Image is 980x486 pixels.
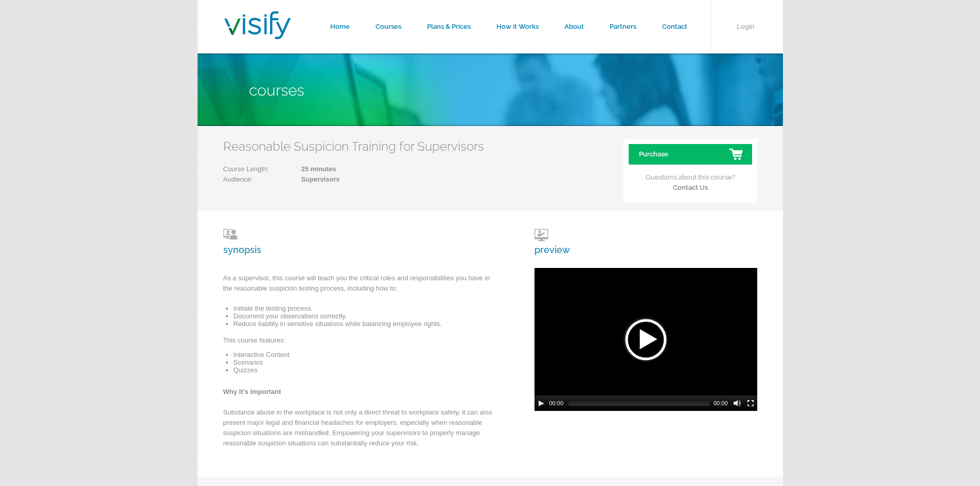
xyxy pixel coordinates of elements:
li: Document your observations correctly. [234,312,501,320]
button: Mute Toggle [733,399,741,407]
li: Reduce liability in sensitive situations while balancing employee rights. [234,320,501,328]
p: Questions about this course? [629,165,752,193]
h3: synopsis [223,229,501,255]
a: Visify Training [224,27,291,42]
li: Interactive Content [234,351,501,358]
li: Quizzes [234,366,501,374]
li: Scenarios [234,358,501,366]
span: Supervisors [269,174,340,185]
p: This course features: [223,335,501,351]
span: Courses [249,81,304,99]
span: 25 minutes [269,164,340,174]
button: Play/Pause [537,399,545,407]
span: 00:00 [714,400,728,406]
strong: Why It's Important [223,388,281,395]
p: Audience: [223,174,340,185]
img: Visify Training [224,11,291,39]
button: Fullscreen [746,399,755,407]
a: Purchase [629,144,752,165]
span: 00:00 [549,400,564,406]
p: Substance abuse in the workplace is not only a direct threat to workplace safety, it can also pre... [223,407,501,454]
li: Initiate the testing process. [234,304,501,312]
h2: Reasonable Suspicion Training for Supervisors [223,139,484,154]
a: Contact Us [673,184,708,191]
p: Course Length: [223,164,340,174]
h3: preview [534,229,570,255]
p: As a supervisor, this course will teach you the critical roles and responsibilities you have in t... [223,273,501,299]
